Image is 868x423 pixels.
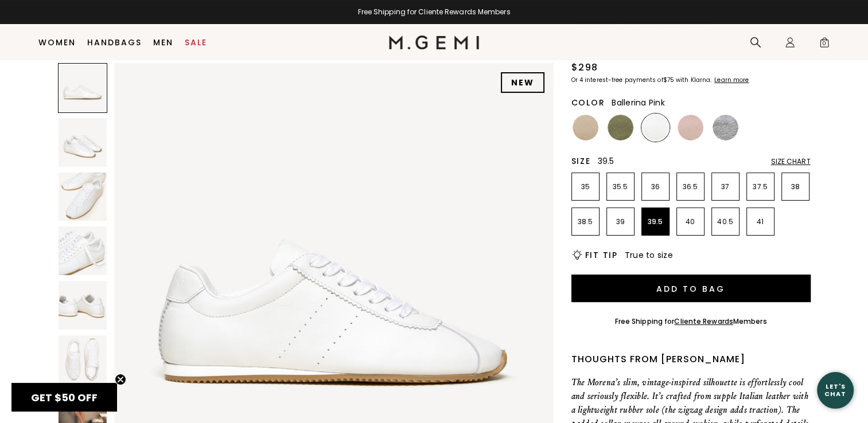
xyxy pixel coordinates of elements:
klarna-placement-style-body: with Klarna [676,76,713,84]
p: 40.5 [712,217,739,226]
img: Olive [608,115,633,140]
img: M.Gemi [389,36,479,49]
img: The Morena [59,226,107,275]
div: Let's Chat [817,383,854,397]
div: NEW [501,72,544,93]
p: 39 [607,217,634,226]
img: The Morena [59,118,107,167]
p: 37 [712,182,739,191]
h2: Size [571,156,591,166]
div: Free Shipping for Members [615,317,767,326]
span: 39.5 [598,155,614,167]
span: Ballerina Pink [612,97,665,108]
div: Size Chart [771,157,811,166]
img: The Morena [59,335,107,384]
div: GET $50 OFFClose teaser [11,383,117,412]
img: Latte [573,115,598,140]
button: Add to Bag [571,275,811,302]
h2: Fit Tip [585,250,618,260]
p: 40 [677,217,704,226]
span: GET $50 OFF [31,390,98,405]
span: True to size [625,249,673,261]
p: 35.5 [607,182,634,191]
button: Close teaser [115,374,126,385]
div: $298 [571,61,598,75]
img: White [643,115,668,140]
p: 38.5 [572,217,599,226]
a: Handbags [87,38,142,47]
p: 35 [572,182,599,191]
p: 36 [642,182,669,191]
a: Cliente Rewards [674,316,733,326]
a: Learn more [713,77,749,84]
img: The Morena [59,281,107,330]
p: 37.5 [747,182,774,191]
klarna-placement-style-cta: Learn more [714,76,749,84]
div: Thoughts from [PERSON_NAME] [571,352,811,366]
a: Men [153,38,173,47]
klarna-placement-style-amount: $75 [663,76,674,84]
klarna-placement-style-body: Or 4 interest-free payments of [571,76,663,84]
img: Ballerina Pink [678,115,703,140]
img: Silver [713,115,738,140]
h2: Color [571,98,605,107]
p: 38 [782,182,809,191]
p: 41 [747,217,774,226]
span: 0 [819,39,830,50]
p: 36.5 [677,182,704,191]
a: Sale [185,38,207,47]
p: 39.5 [642,217,669,226]
img: The Morena [59,173,107,221]
a: Women [38,38,76,47]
